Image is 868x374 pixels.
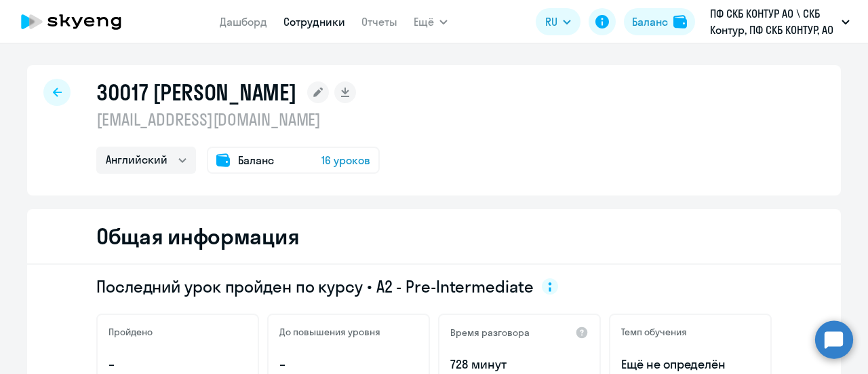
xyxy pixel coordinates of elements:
button: Балансbalance [624,8,695,35]
button: Ещё [414,8,448,35]
button: ПФ СКБ КОНТУР АО \ СКБ Контур, ПФ СКБ КОНТУР, АО [703,5,856,38]
p: 728 минут [450,356,589,373]
a: Отчеты [361,15,397,29]
span: Ещё [414,14,434,30]
span: RU [545,14,557,30]
h5: Время разговора [450,326,530,339]
h5: Темп обучения [621,326,687,338]
span: Ещё не определён [621,356,759,373]
h5: До повышения уровня [279,326,380,338]
img: balance [673,15,687,29]
p: [EMAIL_ADDRESS][DOMAIN_NAME] [96,109,380,130]
h5: Пройдено [108,326,153,338]
span: 16 уроков [321,152,370,168]
span: Баланс [238,152,274,168]
p: ПФ СКБ КОНТУР АО \ СКБ Контур, ПФ СКБ КОНТУР, АО [710,5,836,38]
span: Последний урок пройден по курсу • A2 - Pre-Intermediate [96,276,534,297]
p: – [279,356,418,373]
h2: Общая информация [96,223,299,250]
a: Дашборд [220,15,267,29]
a: Сотрудники [283,15,345,29]
button: RU [536,8,580,35]
p: – [108,356,247,373]
h1: 30017 [PERSON_NAME] [96,79,296,106]
div: Баланс [632,14,668,30]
